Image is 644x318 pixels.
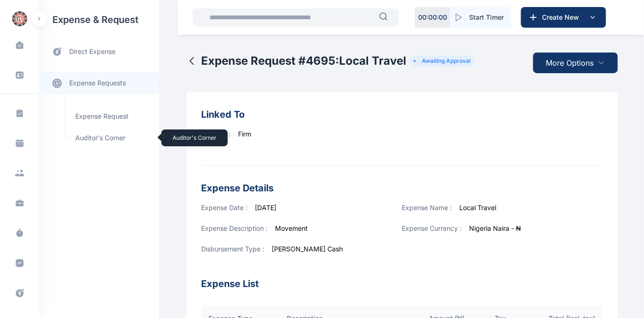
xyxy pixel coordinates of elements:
span: Start Timer [469,13,504,22]
button: Expense Request #4695:Local TravelAwaiting Approval [186,45,474,77]
span: Firm [238,130,251,138]
a: Auditor's CornerAuditor's Corner [70,129,154,147]
h3: Expense List [201,265,603,291]
span: [PERSON_NAME] Cash [272,245,343,253]
span: Nigeria Naira - ₦ [470,224,521,232]
button: Start Timer [450,7,511,28]
p: 00 : 00 : 00 [418,13,447,22]
span: More Options [546,57,594,68]
div: expense requests [39,64,159,94]
span: direct expense [69,47,116,57]
span: Auditor's Corner [70,129,154,147]
button: Create New [521,7,606,28]
li: Awaiting Approval [414,57,470,65]
a: Expense Request [70,107,154,125]
h3: Expense Details [201,181,603,196]
span: Billed To : [201,130,231,138]
span: Expense Currency : [402,224,462,232]
span: Expense Description : [201,224,268,232]
h2: Expense Request # 4695 : Local Travel [201,53,406,68]
a: direct expense [39,39,159,64]
span: Disbursement Type : [201,245,264,253]
span: Expense Date : [201,204,247,212]
span: Create New [538,13,587,22]
span: Local Travel [460,204,497,212]
h3: Linked To [201,107,603,122]
span: [DATE] [255,204,276,212]
span: Expense Name : [402,204,452,212]
a: expense requests [39,72,159,94]
span: Movement [275,224,308,232]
